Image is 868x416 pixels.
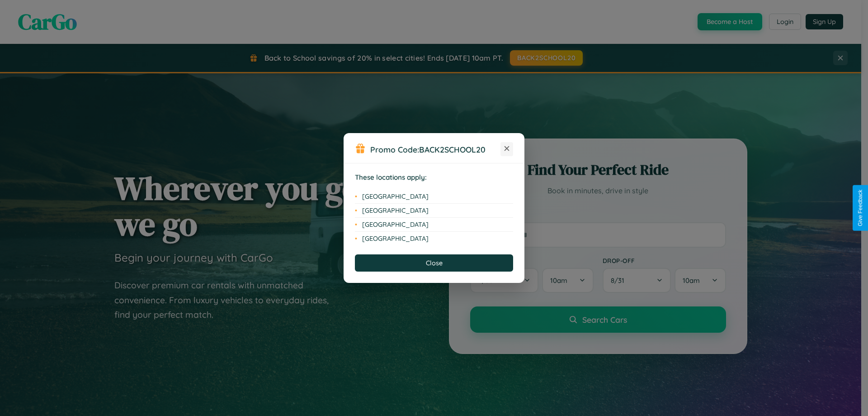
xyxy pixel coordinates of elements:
li: [GEOGRAPHIC_DATA] [355,232,513,245]
button: Close [355,254,513,272]
li: [GEOGRAPHIC_DATA] [355,218,513,232]
strong: These locations apply: [355,173,427,182]
b: BACK2SCHOOL20 [419,144,486,154]
li: [GEOGRAPHIC_DATA] [355,190,513,204]
div: Give Feedback [857,190,863,226]
h3: Promo Code: [370,144,500,154]
li: [GEOGRAPHIC_DATA] [355,204,513,218]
